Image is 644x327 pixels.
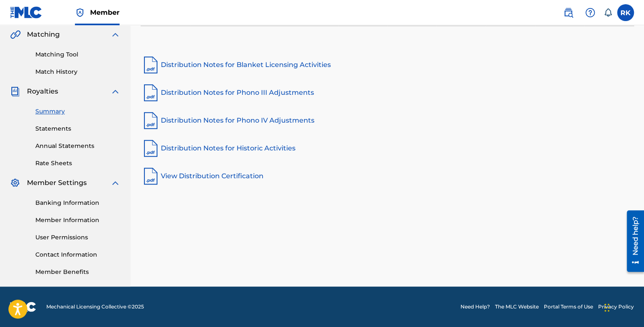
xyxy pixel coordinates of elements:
img: pdf [141,138,161,158]
img: help [585,8,595,18]
span: Member Settings [27,178,87,188]
a: Rate Sheets [35,159,120,168]
div: Help [582,4,599,21]
a: View Distribution Certification [141,166,634,186]
a: Distribution Notes for Phono IV Adjustments [141,110,634,131]
a: Distribution Notes for Historic Activities [141,138,634,158]
a: Portal Terms of Use [544,303,593,311]
a: Contact Information [35,250,120,259]
a: Distribution Notes for Phono III Adjustments [141,83,634,103]
span: Member [90,8,120,17]
a: Need Help? [460,303,490,311]
div: User Menu [617,4,634,21]
img: search [563,8,573,18]
img: Top Rightsholder [75,8,85,18]
img: pdf [141,83,161,103]
img: logo [10,302,36,312]
img: pdf [141,110,161,131]
img: Member Settings [10,178,20,188]
img: expand [110,178,120,188]
a: Public Search [560,4,577,21]
div: Drag [604,295,609,320]
a: Annual Statements [35,142,120,150]
a: Member Benefits [35,268,120,276]
img: expand [110,86,120,96]
a: Distribution Notes for Blanket Licensing Activities [141,55,634,75]
img: pdf [141,166,161,186]
span: Mechanical Licensing Collective © 2025 [46,303,144,311]
span: Matching [27,29,60,40]
img: MLC Logo [10,6,43,19]
div: Notifications [604,8,612,17]
iframe: Chat Widget [602,287,644,327]
span: Royalties [27,86,58,96]
a: The MLC Website [495,303,539,311]
a: User Permissions [35,233,120,242]
img: Matching [10,29,21,40]
a: Member Information [35,216,120,225]
a: Banking Information [35,198,120,207]
a: Statements [35,124,120,133]
a: Match History [35,67,120,76]
iframe: Resource Center [620,207,644,275]
img: Royalties [10,86,20,96]
img: pdf [141,55,161,75]
a: Matching Tool [35,50,120,59]
a: Privacy Policy [598,303,634,311]
a: Summary [35,107,120,116]
img: expand [110,29,120,40]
